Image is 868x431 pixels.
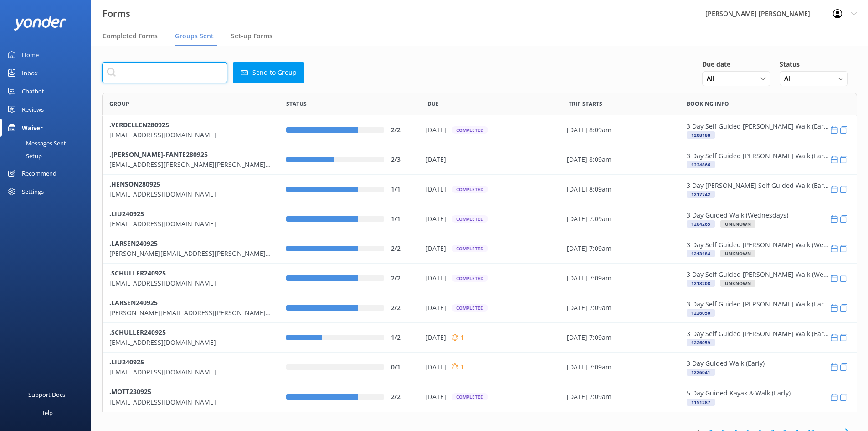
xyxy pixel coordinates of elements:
div: 1/2 [391,332,414,343]
p: [EMAIL_ADDRESS][DOMAIN_NAME] [109,130,272,140]
b: .HENSON280925 [109,179,160,188]
span: Set-up Forms [231,31,272,41]
p: [DATE] [426,214,446,224]
div: row [102,175,857,204]
div: Home [22,46,39,64]
p: 3 Day Guided Walk (Wednesdays) [687,210,788,220]
div: Completed [452,186,488,193]
h5: Status [780,59,857,69]
div: 1226041 [687,369,715,376]
p: [DATE] [426,332,446,343]
p: 3 Day [PERSON_NAME] Self Guided Walk (Early)- HOT DEAL [687,181,831,191]
p: [EMAIL_ADDRESS][DOMAIN_NAME] [109,397,272,407]
b: .LARSEN240925 [109,298,158,306]
div: 1204265 [687,220,715,228]
div: Reviews [22,100,44,119]
p: [DATE] [426,362,446,372]
p: [EMAIL_ADDRESS][PERSON_NAME][PERSON_NAME][DOMAIN_NAME] [109,160,272,170]
div: row [102,115,857,145]
div: Waiver [22,119,43,137]
div: 2/3 [391,155,414,165]
div: [DATE] 8:09am [567,125,675,135]
p: 3 Day Self Guided [PERSON_NAME] Walk (Wednesdays) [687,240,831,250]
div: Chatbot [22,82,44,100]
div: 1/1 [391,184,414,194]
div: [DATE] 7:09am [567,244,675,254]
p: 3 Day Self Guided [PERSON_NAME] Walk (Wednesdays) [687,270,831,280]
div: 2/2 [391,303,414,313]
b: .LIU240925 [109,209,144,218]
p: 5 Day Guided Kayak & Walk (Early) [687,388,791,398]
div: row [102,145,857,175]
div: [DATE] 7:09am [567,362,675,372]
div: 1213184 [687,250,715,257]
span: All [784,73,797,83]
div: [DATE] 8:09am [567,155,675,165]
span: All [707,73,720,83]
div: 1/1 [391,214,414,224]
span: Status [286,99,307,108]
div: 0/1 [391,362,414,372]
span: Due [427,99,439,108]
p: 3 Day Self Guided [PERSON_NAME] Walk (Early) [687,151,831,161]
span: Trip Starts [569,99,602,108]
div: Support Docs [28,385,65,404]
b: .[PERSON_NAME]-FANTE280925 [109,150,208,158]
p: [DATE] [426,273,446,283]
div: row [102,382,857,412]
span: Completed Forms [103,31,158,41]
div: UNKNOWN [720,280,755,287]
p: [EMAIL_ADDRESS][DOMAIN_NAME] [109,278,272,288]
div: 1208188 [687,131,715,139]
div: row [102,204,857,234]
p: [PERSON_NAME][EMAIL_ADDRESS][PERSON_NAME][DOMAIN_NAME] [109,249,272,259]
div: Completed [452,304,488,312]
div: Recommend [22,164,56,182]
div: 1218208 [687,280,715,287]
div: Completed [452,215,488,223]
div: row [102,234,857,264]
b: .MOTT230925 [109,387,151,396]
div: row [102,353,857,382]
div: [DATE] 7:09am [567,214,675,224]
p: [EMAIL_ADDRESS][DOMAIN_NAME] [109,367,272,377]
b: .LIU240925 [109,357,144,366]
div: UNKNOWN [720,250,755,257]
p: [DATE] [426,303,446,313]
div: Completed [452,126,488,134]
div: [DATE] 7:09am [567,332,675,343]
h5: Due date [702,59,780,69]
b: .LARSEN240925 [109,239,158,247]
div: row [102,264,857,293]
div: Messages Sent [5,137,66,150]
span: Booking info [687,99,729,108]
p: [EMAIL_ADDRESS][DOMAIN_NAME] [109,189,272,199]
div: UNKNOWN [720,220,755,228]
div: 1226050 [687,309,715,317]
p: [PERSON_NAME][EMAIL_ADDRESS][PERSON_NAME][DOMAIN_NAME] [109,308,272,318]
div: [DATE] 7:09am [567,273,675,283]
p: [EMAIL_ADDRESS][DOMAIN_NAME] [109,338,272,348]
a: Setup [5,150,91,162]
a: Messages Sent [5,137,91,150]
b: .SCHULLER240925 [109,268,166,277]
p: [DATE] [426,244,446,254]
div: 2/2 [391,244,414,254]
span: Groups Sent [175,31,214,41]
div: Setup [5,150,42,162]
div: Completed [452,245,488,252]
div: 1224866 [687,161,715,168]
div: 2/2 [391,125,414,135]
div: 1226059 [687,339,715,346]
p: [DATE] [426,392,446,402]
p: [DATE] [426,184,446,194]
div: row [102,293,857,323]
div: Inbox [22,64,38,82]
div: Completed [452,393,488,400]
div: 2/2 [391,273,414,283]
div: grid [102,115,857,412]
div: Completed [452,275,488,282]
div: [DATE] 7:09am [567,303,675,313]
p: [DATE] [426,155,446,165]
b: .VERDELLEN280925 [109,120,169,129]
